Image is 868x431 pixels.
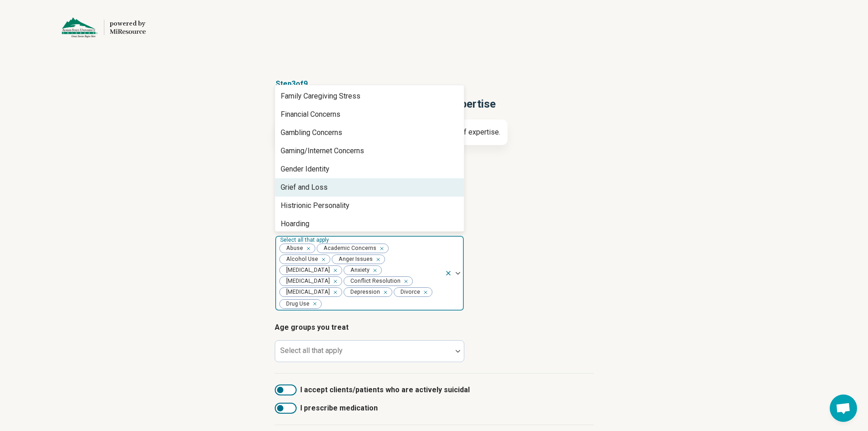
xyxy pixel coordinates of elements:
div: Gambling Concerns [281,127,342,138]
img: Adams State University [61,16,98,38]
span: Depression [344,288,383,296]
div: Family Caregiving Stress [281,91,360,102]
a: Adams State Universitypowered by [15,16,146,38]
label: Select all that apply [280,237,331,243]
div: Hoarding [281,218,309,229]
span: [MEDICAL_DATA] [280,277,333,286]
div: Financial Concerns [281,109,340,120]
div: Gaming/Internet Concerns [281,145,364,156]
span: Academic Concerns [317,244,379,253]
label: Select all that apply [280,346,343,355]
p: Step 3 of 9 [275,78,594,89]
h3: Age groups you treat [275,322,594,333]
div: Histrionic Personality [281,200,349,211]
div: Grief and Loss [281,182,328,193]
span: Conflict Resolution [344,277,403,286]
div: Open chat [830,395,857,422]
span: Divorce [394,288,423,296]
span: Alcohol Use [280,255,321,264]
span: Abuse [280,244,306,253]
span: I accept clients/patients who are actively suicidal [300,384,470,395]
div: powered by [110,20,146,28]
span: I prescribe medication [300,403,378,414]
span: Drug Use [280,300,312,308]
div: Gender Identity [281,164,329,175]
span: [MEDICAL_DATA] [280,266,333,275]
span: [MEDICAL_DATA] [280,288,333,296]
span: Anxiety [344,266,372,275]
span: Anger Issues [332,255,375,264]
